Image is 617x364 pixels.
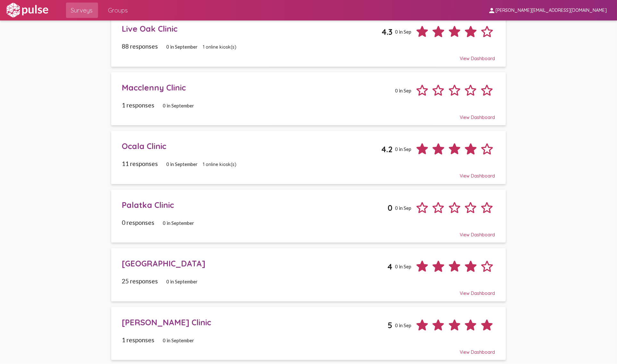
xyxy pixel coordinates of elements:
[108,4,128,16] span: Groups
[122,344,495,355] div: View Dashboard
[122,258,387,268] div: [GEOGRAPHIC_DATA]
[111,72,506,126] a: Macclenny Clinic0 in Sep1 responses0 in SeptemberView Dashboard
[122,336,154,344] span: 1 responses
[122,109,495,120] div: View Dashboard
[388,203,392,213] span: 0
[122,226,495,238] div: View Dashboard
[122,317,388,327] div: [PERSON_NAME] Clinic
[496,8,607,13] span: [PERSON_NAME][EMAIL_ADDRESS][DOMAIN_NAME]
[103,3,133,18] a: Groups
[395,29,411,35] span: 0 in Sep
[163,103,194,108] span: 0 in September
[111,190,506,243] a: Palatka Clinic00 in Sep0 responses0 in SeptemberView Dashboard
[122,219,154,226] span: 0 responses
[382,27,392,37] span: 4.3
[5,2,49,18] img: white-logo.svg
[483,4,612,16] button: [PERSON_NAME][EMAIL_ADDRESS][DOMAIN_NAME]
[395,322,411,328] span: 0 in Sep
[166,279,198,284] span: 0 in September
[111,248,506,302] a: [GEOGRAPHIC_DATA]40 in Sep25 responses0 in SeptemberView Dashboard
[395,205,411,211] span: 0 in Sep
[122,277,158,285] span: 25 responses
[122,50,495,61] div: View Dashboard
[122,200,388,210] div: Palatka Clinic
[111,307,506,360] a: [PERSON_NAME] Clinic50 in Sep1 responses0 in SeptemberView Dashboard
[166,161,198,167] span: 0 in September
[395,146,411,152] span: 0 in Sep
[387,262,392,272] span: 4
[71,4,93,16] span: Surveys
[488,7,496,14] mat-icon: person
[203,44,237,50] span: 1 online kiosk(s)
[122,160,158,167] span: 11 responses
[381,144,392,154] span: 4.2
[388,320,392,330] span: 5
[122,101,154,109] span: 1 responses
[395,88,411,93] span: 0 in Sep
[111,13,506,67] a: Live Oak Clinic4.30 in Sep88 responses0 in September1 online kiosk(s)View Dashboard
[122,285,495,296] div: View Dashboard
[163,220,194,226] span: 0 in September
[111,131,506,184] a: Ocala Clinic4.20 in Sep11 responses0 in September1 online kiosk(s)View Dashboard
[66,3,98,18] a: Surveys
[122,24,382,34] div: Live Oak Clinic
[163,337,194,343] span: 0 in September
[122,141,381,151] div: Ocala Clinic
[122,167,495,179] div: View Dashboard
[203,162,237,167] span: 1 online kiosk(s)
[166,44,198,50] span: 0 in September
[122,43,158,50] span: 88 responses
[122,83,392,92] div: Macclenny Clinic
[395,264,411,269] span: 0 in Sep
